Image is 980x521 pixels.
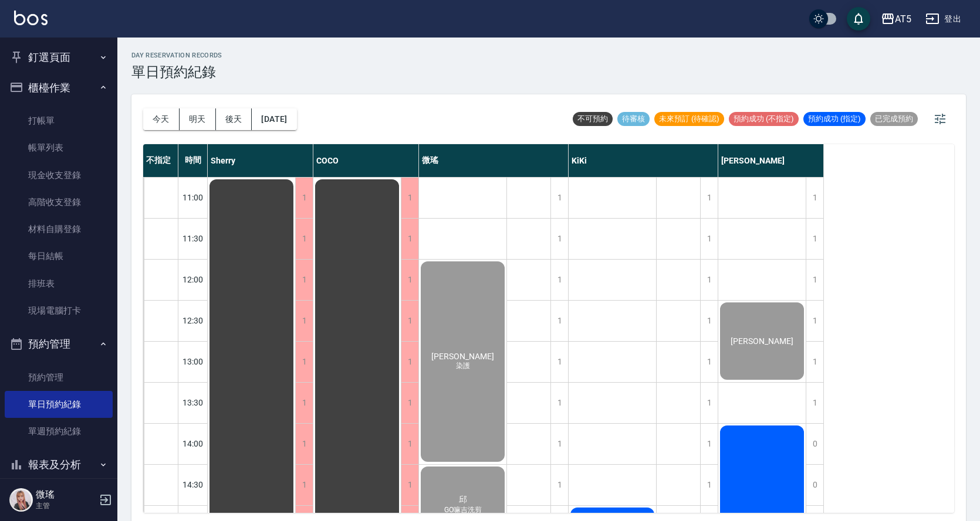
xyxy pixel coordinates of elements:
[295,424,313,464] div: 1
[718,144,824,177] div: [PERSON_NAME]
[5,418,113,445] a: 單週預約紀錄
[178,464,208,505] div: 14:30
[870,114,918,124] span: 已完成預約
[700,383,718,423] div: 1
[457,495,469,505] span: 邱
[295,178,313,218] div: 1
[295,260,313,300] div: 1
[5,107,113,134] a: 打帳單
[5,162,113,189] a: 現金收支登錄
[5,243,113,270] a: 每日結帳
[178,300,208,341] div: 12:30
[178,259,208,300] div: 12:00
[550,260,568,300] div: 1
[700,219,718,259] div: 1
[180,108,216,130] button: 明天
[419,144,569,177] div: 微瑤
[876,7,916,31] button: AT5
[14,11,48,25] img: Logo
[806,465,823,505] div: 0
[806,219,823,259] div: 1
[454,361,472,371] span: 染護
[806,342,823,382] div: 1
[803,114,866,124] span: 預約成功 (指定)
[895,12,911,26] div: AT5
[36,500,96,511] p: 主管
[178,423,208,464] div: 14:00
[178,382,208,423] div: 13:30
[313,144,419,177] div: COCO
[550,383,568,423] div: 1
[806,178,823,218] div: 1
[806,383,823,423] div: 1
[700,178,718,218] div: 1
[216,108,252,130] button: 後天
[401,219,418,259] div: 1
[5,189,113,216] a: 高階收支登錄
[5,297,113,324] a: 現場電腦打卡
[5,450,113,480] button: 報表及分析
[806,260,823,300] div: 1
[573,114,613,124] span: 不可預約
[178,177,208,218] div: 11:00
[143,108,180,130] button: 今天
[550,424,568,464] div: 1
[728,336,796,346] span: [PERSON_NAME]
[252,108,296,130] button: [DATE]
[5,391,113,418] a: 單日預約紀錄
[36,489,96,500] h5: 微瑤
[401,465,418,505] div: 1
[5,270,113,297] a: 排班表
[178,218,208,259] div: 11:30
[401,342,418,382] div: 1
[401,383,418,423] div: 1
[569,144,718,177] div: KiKi
[700,424,718,464] div: 1
[208,144,313,177] div: Sherry
[442,505,484,515] span: GO嘛吉洗剪
[700,260,718,300] div: 1
[295,342,313,382] div: 1
[550,219,568,259] div: 1
[847,7,870,30] button: save
[143,144,178,177] div: 不指定
[401,178,418,218] div: 1
[5,364,113,391] a: 預約管理
[295,465,313,505] div: 1
[550,342,568,382] div: 1
[5,216,113,243] a: 材料自購登錄
[178,341,208,382] div: 13:00
[401,260,418,300] div: 1
[617,114,650,124] span: 待審核
[550,301,568,341] div: 1
[700,465,718,505] div: 1
[5,134,113,161] a: 帳單列表
[550,178,568,218] div: 1
[654,114,724,124] span: 未來預訂 (待確認)
[729,114,799,124] span: 預約成功 (不指定)
[131,64,222,80] h3: 單日預約紀錄
[295,219,313,259] div: 1
[295,301,313,341] div: 1
[5,42,113,73] button: 釘選頁面
[806,424,823,464] div: 0
[700,301,718,341] div: 1
[921,8,966,30] button: 登出
[550,465,568,505] div: 1
[700,342,718,382] div: 1
[5,73,113,103] button: 櫃檯作業
[429,352,496,361] span: [PERSON_NAME]
[401,424,418,464] div: 1
[401,301,418,341] div: 1
[806,301,823,341] div: 1
[295,383,313,423] div: 1
[131,52,222,59] h2: day Reservation records
[178,144,208,177] div: 時間
[5,329,113,359] button: 預約管理
[9,488,33,512] img: Person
